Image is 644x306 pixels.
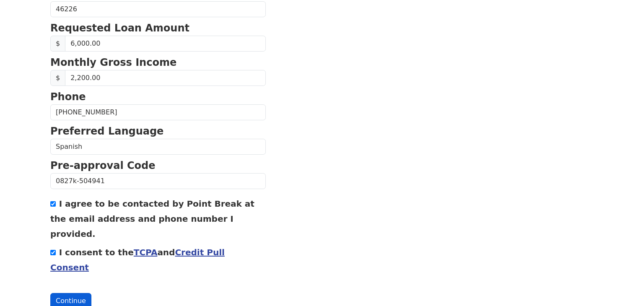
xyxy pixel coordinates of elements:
span: $ [50,36,65,52]
strong: Requested Loan Amount [50,22,190,34]
input: Phone [50,104,266,120]
label: I agree to be contacted by Point Break at the email address and phone number I provided. [50,199,254,239]
strong: Pre-approval Code [50,160,156,171]
span: $ [50,70,65,86]
a: TCPA [134,247,158,257]
label: I consent to the and [50,247,225,272]
input: Requested Loan Amount [65,36,266,52]
strong: Phone [50,91,86,103]
p: Monthly Gross Income [50,55,266,70]
input: Zip Code [50,1,266,17]
input: Monthly Gross Income [65,70,266,86]
input: Pre-approval Code [50,173,266,189]
strong: Preferred Language [50,125,164,137]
